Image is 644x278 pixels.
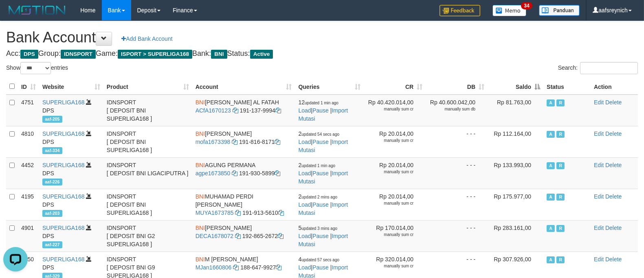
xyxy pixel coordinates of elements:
a: Edit [594,193,604,200]
span: | | [298,225,348,247]
a: Copy DECA1678072 to clipboard [235,233,241,239]
td: DPS [39,157,103,189]
a: agpe1673850 [196,170,231,177]
th: Action [591,79,638,95]
div: manually sum cr [367,232,413,238]
span: 4 [298,256,339,263]
h4: Acc: Group: Game: Bank: Status: [6,50,638,58]
img: panduan.png [539,5,580,16]
td: IDNSPORT [ DEPOSIT BNI SUPERLIGA168 ] [103,126,192,157]
div: manually sum db [429,106,475,112]
span: Running [556,131,565,138]
a: Edit [594,130,604,137]
td: 4751 [18,95,39,126]
a: Copy ACfA1670123 to clipboard [233,107,238,114]
a: DECA1678072 [196,233,233,239]
span: Running [556,194,565,201]
span: BNI [196,256,205,263]
img: Button%20Memo.svg [492,5,527,16]
span: Active [547,194,555,201]
a: MJan1660806 [196,264,232,271]
a: Load [298,233,311,239]
span: 2 [298,130,339,137]
th: Website: activate to sort column ascending [39,79,103,95]
a: Edit [594,225,604,231]
span: 12 [298,99,338,106]
a: Copy 1919305899 to clipboard [275,170,280,177]
td: IDNSPORT [ DEPOSIT BNI G2 SUPERLIGA168 ] [103,220,192,252]
select: Showentries [20,62,51,74]
span: BNI [196,130,205,137]
td: - - - [426,220,488,252]
span: aaf-334 [42,147,62,154]
a: Pause [312,233,329,239]
td: DPS [39,95,103,126]
label: Show entries [6,62,68,74]
button: Open LiveChat chat widget [3,3,28,28]
span: Running [556,99,565,106]
span: Running [556,162,565,169]
div: manually sum cr [367,201,413,206]
a: Copy mofa1673398 to clipboard [232,139,237,145]
td: Rp 175.977,00 [488,189,543,220]
a: Load [298,139,311,145]
a: Import Mutasi [298,201,348,216]
td: Rp 283.161,00 [488,220,543,252]
td: - - - [426,189,488,220]
td: IDNSPORT [ DEPOSIT BNI SUPERLIGA168 ] [103,189,192,220]
td: - - - [426,157,488,189]
a: Delete [605,256,622,263]
td: 4452 [18,157,39,189]
span: BNI [196,193,205,200]
td: AGUNG PERMANA 191-930-5899 [192,157,295,189]
a: Delete [605,99,622,106]
a: Copy MUYA1673785 to clipboard [235,210,241,216]
span: ISPORT > SUPERLIGA168 [118,50,192,59]
td: MUHAMAD PERDI [PERSON_NAME] 191-913-5610 [192,189,295,220]
span: | | [298,193,348,216]
a: Load [298,170,311,177]
a: ACfA1670123 [196,107,231,114]
span: aaf-205 [42,116,62,123]
a: Add Bank Account [116,32,178,46]
div: manually sum cr [367,263,413,269]
span: updated 1 min ago [305,101,338,105]
a: SUPERLIGA168 [42,225,85,231]
a: Load [298,264,311,271]
td: IDNSPORT [ DEPOSIT BNI SUPERLIGA168 ] [103,95,192,126]
img: Feedback.jpg [440,5,480,16]
td: 4901 [18,220,39,252]
td: Rp 20.014,00 [364,157,426,189]
a: Copy 1911379994 to clipboard [275,107,281,114]
th: Product: activate to sort column ascending [103,79,192,95]
input: Search: [580,62,638,74]
td: DPS [39,126,103,157]
div: manually sum cr [367,169,413,175]
span: Running [556,256,565,263]
td: DPS [39,189,103,220]
td: 4195 [18,189,39,220]
span: Active [547,131,555,138]
label: Search: [558,62,638,74]
a: Copy 1886479927 to clipboard [276,264,281,271]
td: DPS [39,220,103,252]
td: Rp 112.164,00 [488,126,543,157]
td: Rp 170.014,00 [364,220,426,252]
a: Edit [594,99,604,106]
td: Rp 133.993,00 [488,157,543,189]
a: SUPERLIGA168 [42,256,85,263]
span: BNI [196,99,205,106]
span: updated 3 mins ago [301,226,337,231]
a: Delete [605,130,622,137]
span: Active [250,50,273,59]
span: 5 [298,225,337,231]
span: updated 57 secs ago [301,258,339,262]
td: Rp 20.014,00 [364,189,426,220]
a: Copy 1918168171 to clipboard [275,139,280,145]
span: aaf-227 [42,241,62,248]
a: Load [298,201,311,208]
td: Rp 20.014,00 [364,126,426,157]
a: mofa1673398 [196,139,231,145]
td: 4810 [18,126,39,157]
th: Status [543,79,591,95]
